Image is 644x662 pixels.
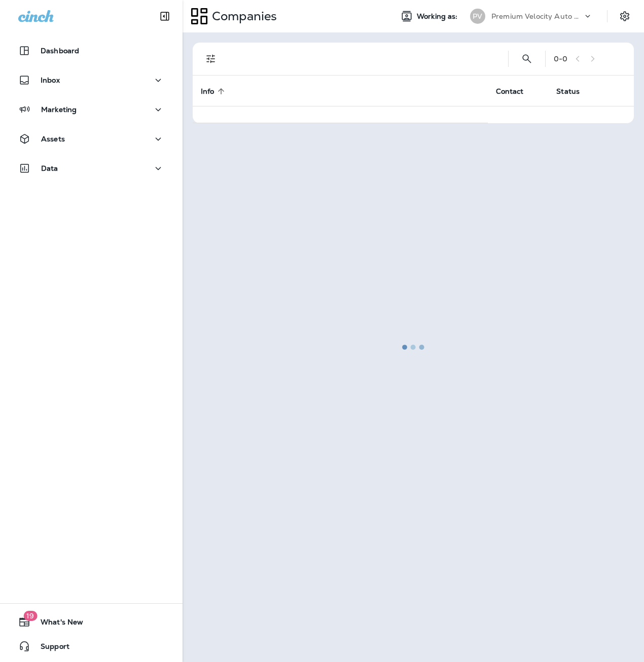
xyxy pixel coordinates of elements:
button: Support [10,636,172,656]
span: Support [30,642,69,654]
button: Settings [616,7,634,25]
button: Marketing [10,99,172,120]
button: Data [10,158,172,178]
div: PV [470,9,485,24]
button: 19What's New [10,612,172,632]
p: Companies [208,9,277,24]
span: 19 [23,611,37,621]
button: Inbox [10,70,172,90]
p: Dashboard [41,47,79,55]
button: Dashboard [10,41,172,61]
p: Inbox [41,76,60,84]
button: Assets [10,129,172,149]
p: Marketing [41,105,77,114]
span: Working as: [417,12,460,21]
span: What's New [30,618,83,630]
p: Assets [41,135,65,143]
button: Collapse Sidebar [151,6,179,26]
p: Data [41,164,58,172]
p: Premium Velocity Auto dba Jiffy Lube [491,12,583,20]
